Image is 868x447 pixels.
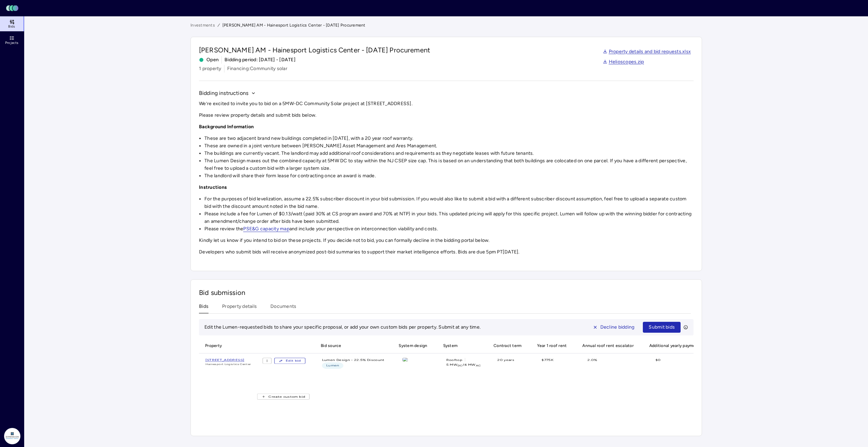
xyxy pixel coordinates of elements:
button: Documents [270,303,296,313]
span: Edit the Lumen-requested bids to share your specific proposal, or add your own custom bids per pr... [204,324,481,330]
a: PSE&G capacity map [243,226,289,232]
sub: DC [457,364,463,367]
span: System [437,338,482,353]
button: Edit bid [274,358,305,364]
a: Investments [190,22,215,29]
img: Dimension Energy [4,428,20,444]
span: [STREET_ADDRESS] [205,359,245,362]
span: 5 MW / 4 MW [446,362,481,367]
strong: Instructions [199,184,227,190]
p: Developers who submit bids will receive anonymized post-bid summaries to support their market int... [199,248,694,256]
span: Bid submission [199,288,245,297]
span: [PERSON_NAME] AM - Hainesport Logistics Center - [DATE] Procurement [199,45,430,55]
button: Create custom bid [257,394,310,400]
strong: Background Information [199,124,254,130]
span: Lumen [326,363,339,368]
li: These are two adjacent brand new buildings completed in [DATE], with a 20 year roof warranty. [204,135,694,142]
li: Please include a fee for Lumen of $0.13/watt (paid 30% at CS program award and 70% at NTP) in you... [204,210,694,225]
span: Submit bids [649,324,675,331]
button: Decline bidding [587,322,640,333]
button: Bidding instructions [199,89,256,97]
li: Please review the and include your perspective on interconnection viability and costs. [204,225,694,233]
span: Financing: Community solar [227,65,287,72]
li: The landlord will share their form lease for contracting once an award is made. [204,172,694,180]
span: Projects [5,41,18,45]
a: [STREET_ADDRESS] [205,358,251,363]
p: We’re excited to invite you to bid on a 5MW-DC Community Solar project at [STREET_ADDRESS]. [199,100,694,107]
li: For the purposes of bid levelization, assume a 22.5% subscriber discount in your bid submission. ... [204,195,694,210]
img: view [402,358,408,362]
button: Bids [199,303,208,313]
li: The buildings are currently vacant. The landlord may add additional roof considerations and requi... [204,150,694,157]
a: Property details and bid requests.xlsx [603,48,691,55]
div: 20 years [492,358,531,390]
button: Property details [222,303,257,313]
span: Annual roof rent escalator [576,338,638,353]
span: Edit bid [286,359,301,363]
span: Year 1 roof rent [531,338,571,353]
span: Hainesport Logistics Center [205,362,251,366]
div: 2.0% [582,358,644,390]
a: Helioscopes.zip [603,58,644,66]
span: Property [199,338,251,353]
span: Additional yearly payments [643,338,706,353]
nav: breadcrumb [190,22,702,29]
div: $775K [536,358,577,390]
span: Decline bidding [600,324,635,331]
sub: AC [476,364,481,367]
span: System design [393,338,431,353]
div: $0 [650,358,714,390]
span: Contract term [487,338,525,353]
li: The Lumen Design maxes out the combined capacity at 5MW DC to stay within the NJ CSEP size cap. T... [204,157,694,172]
p: Please review property details and submit bids below. [199,112,694,119]
span: [PERSON_NAME] AM - Hainesport Logistics Center - [DATE] Procurement [222,22,366,29]
button: Submit bids [643,322,681,333]
li: These are owned in a joint venture between [PERSON_NAME] Asset Management and Ares Management. [204,142,694,150]
span: Open [199,56,219,64]
span: Bidding instructions [199,89,248,97]
span: Create custom bid [268,394,305,399]
p: Kindly let us know if you intend to bid on these projects. If you decide not to bid, you can form... [199,237,694,244]
span: Bids [8,24,15,29]
div: Lumen Design - 22.5% Discount [316,358,390,390]
span: Bid source [315,338,387,353]
span: Rooftop [446,358,462,363]
span: 1 property [199,65,221,72]
span: Bidding period: [DATE] - [DATE] [224,56,296,64]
